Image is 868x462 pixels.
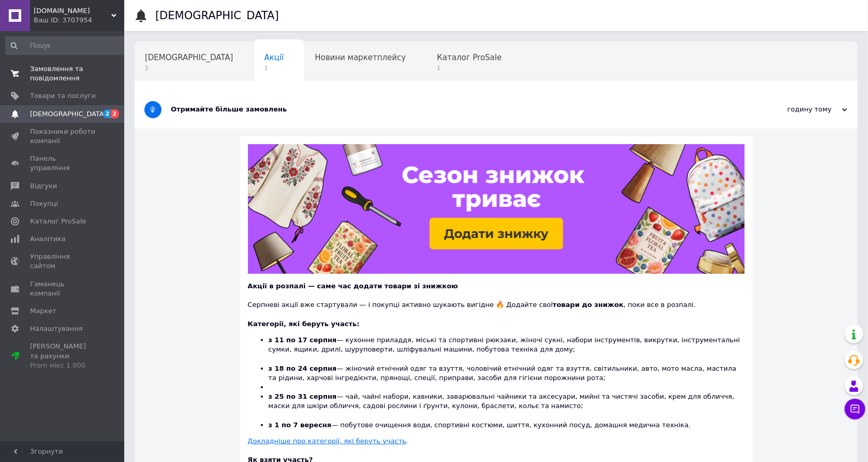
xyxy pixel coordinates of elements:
li: — побутове очищення води, спортивні костюми, шиття, кухонний посуд, домашня медична техніка. [269,421,745,430]
div: Отримайте більше замовлень [171,105,744,114]
b: з 18 по 24 серпня [269,365,337,372]
span: [PERSON_NAME] та рахунки [30,342,96,370]
input: Пошук [5,36,129,55]
div: Серпневі акції вже стартували — і покупці активно шукають вигідне 🔥 Додайте свої , поки все в роз... [248,291,745,310]
span: Товари та послуги [30,91,96,101]
span: Маркет [30,306,56,316]
span: Каталог ProSale [30,217,86,226]
b: Категорії, які беруть участь: [248,320,360,328]
span: 2 [111,109,119,118]
u: Докладніше про категорії, які беруть участь [248,437,407,445]
div: Prom мікс 1 000 [30,361,96,370]
span: Акції [264,53,284,62]
span: Управління сайтом [30,252,96,271]
span: vitamins.faith [34,6,111,16]
b: Акції в розпалі — саме час додати товари зі знижкою [248,282,458,290]
b: товари до знижок [553,301,624,309]
span: [DEMOGRAPHIC_DATA] [145,53,233,62]
span: Показники роботи компанії [30,127,96,146]
span: Аналітика [30,234,66,244]
span: Налаштування [30,324,83,333]
span: Покупці [30,199,58,208]
span: Новини маркетплейсу [315,53,406,62]
span: Каталог ProSale [437,53,502,62]
span: Панель управління [30,154,96,173]
span: Замовлення та повідомлення [30,64,96,83]
li: — жіночий етнічний одяг та взуття, чоловічий етнічний одяг та взуття, світильники, авто, мото мас... [269,364,745,383]
span: 2 [145,64,233,72]
li: — чай, чайні набори, кавники, заварювальні чайники та аксесуари, мийні та чистячі засоби, крем дл... [269,392,745,421]
button: Чат з покупцем [845,399,865,419]
h1: [DEMOGRAPHIC_DATA] [155,9,279,22]
b: з 1 по 7 вересня [269,421,332,429]
span: Відгуки [30,181,57,191]
li: — кухонне приладдя, міські та спортивні рюкзаки, жіночі сукні, набори інструментів, викрутки, інс... [269,335,745,364]
div: годину тому [744,105,847,114]
span: 1 [437,64,502,72]
div: Ваш ID: 3707954 [34,16,124,25]
span: Гаманець компанії [30,279,96,298]
span: [DEMOGRAPHIC_DATA] [30,109,107,119]
span: 1 [264,64,284,72]
a: Докладніше про категорії, які беруть участь. [248,437,409,445]
span: 2 [103,109,111,118]
b: з 25 по 31 серпня [269,393,337,400]
b: з 11 по 17 серпня [269,336,337,344]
